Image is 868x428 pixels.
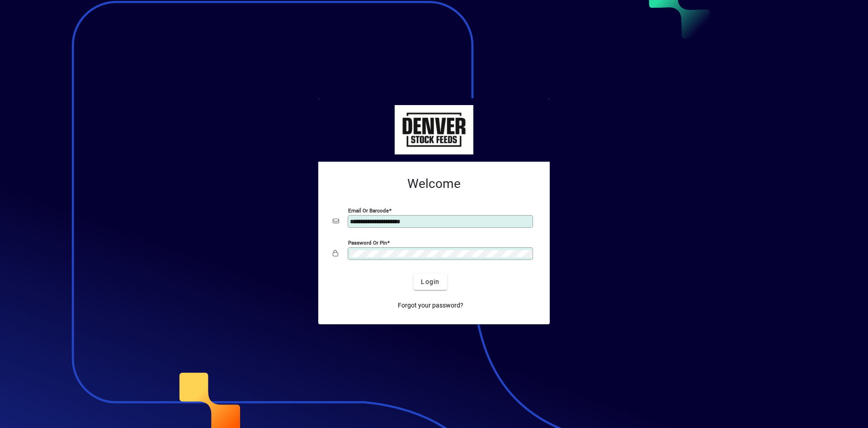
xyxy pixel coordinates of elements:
a: Forgot your password? [394,297,467,313]
span: Login [421,277,439,287]
mat-label: Email or Barcode [348,207,389,214]
mat-label: Password or Pin [348,240,387,246]
button: Login [414,274,447,290]
span: Forgot your password? [398,301,463,310]
h2: Welcome [333,176,535,192]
